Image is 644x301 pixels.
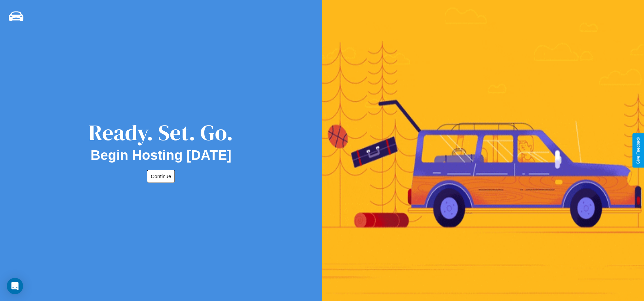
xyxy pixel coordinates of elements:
div: Give Feedback [636,137,641,164]
div: Ready. Set. Go. [89,117,233,148]
div: Open Intercom Messenger [7,278,23,294]
button: Continue [147,170,175,183]
h2: Begin Hosting [DATE] [91,148,232,163]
